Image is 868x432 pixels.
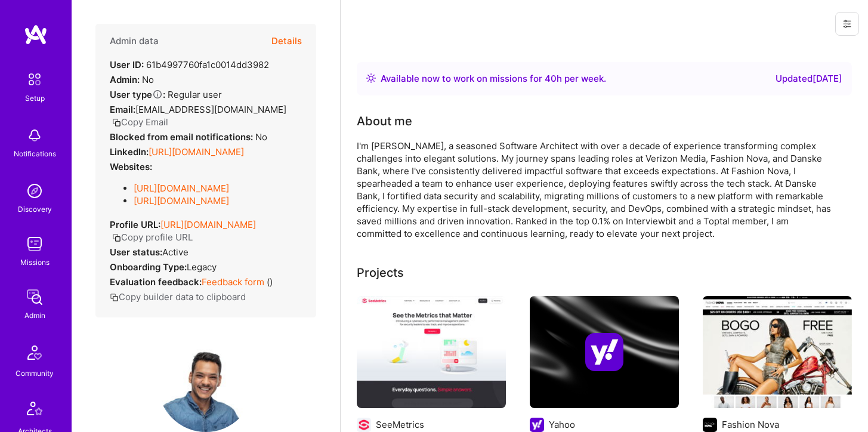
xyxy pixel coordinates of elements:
img: Architects [20,396,49,425]
a: Feedback form [202,276,264,288]
strong: Email: [110,104,135,115]
strong: Admin: [110,74,140,85]
div: ( ) [110,276,273,288]
div: Yahoo [549,418,575,431]
img: logo [24,24,48,45]
img: cover [530,296,679,408]
strong: Websites: [110,161,152,172]
div: No [110,131,267,143]
div: Setup [25,92,45,104]
i: icon Copy [112,118,121,127]
a: [URL][DOMAIN_NAME] [160,219,256,230]
img: Seemetrics [357,296,506,408]
span: legacy [187,261,217,273]
img: Company logo [357,418,371,432]
i: icon Copy [112,233,121,242]
strong: User status: [110,246,162,258]
strong: Onboarding Type: [110,261,187,273]
strong: Evaluation feedback: [110,276,202,288]
img: User Avatar [158,337,254,432]
span: 40 [545,73,557,84]
img: teamwork [23,232,47,256]
i: icon Copy [110,293,119,302]
div: Projects [357,264,404,282]
div: Available now to work on missions for h per week . [381,72,606,86]
strong: User type : [110,89,165,100]
strong: User ID: [110,59,144,70]
div: SeeMetrics [376,418,424,431]
a: [URL][DOMAIN_NAME] [134,195,229,206]
span: Active [162,246,189,258]
div: Notifications [14,147,56,160]
span: [EMAIL_ADDRESS][DOMAIN_NAME] [135,104,286,115]
div: Discovery [18,203,52,215]
i: Help [152,89,163,100]
strong: Profile URL: [110,219,160,230]
div: Admin [24,309,45,322]
div: No [110,73,154,86]
button: Details [271,24,302,58]
img: bell [23,124,47,147]
strong: LinkedIn: [110,146,149,158]
div: Missions [20,256,50,269]
img: admin teamwork [23,285,47,309]
img: Community [20,338,49,367]
img: Company logo [703,418,717,432]
button: Copy Email [112,116,168,128]
img: Availability [366,73,376,83]
div: Regular user [110,88,222,101]
img: Company logo [530,418,544,432]
img: Consumer Experience [703,296,852,408]
img: discovery [23,179,47,203]
div: About me [357,112,412,130]
img: Company logo [585,333,623,371]
img: setup [22,67,47,92]
div: Updated [DATE] [776,72,842,86]
div: Community [16,367,54,379]
strong: Blocked from email notifications: [110,131,255,143]
a: [URL][DOMAIN_NAME] [134,183,229,194]
h4: Admin data [110,36,159,47]
div: I'm [PERSON_NAME], a seasoned Software Architect with over a decade of experience transforming co... [357,140,834,240]
button: Copy builder data to clipboard [110,291,246,303]
button: Copy profile URL [112,231,193,243]
div: 61b4997760fa1c0014dd3982 [110,58,269,71]
a: [URL][DOMAIN_NAME] [149,146,244,158]
div: Fashion Nova [722,418,779,431]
